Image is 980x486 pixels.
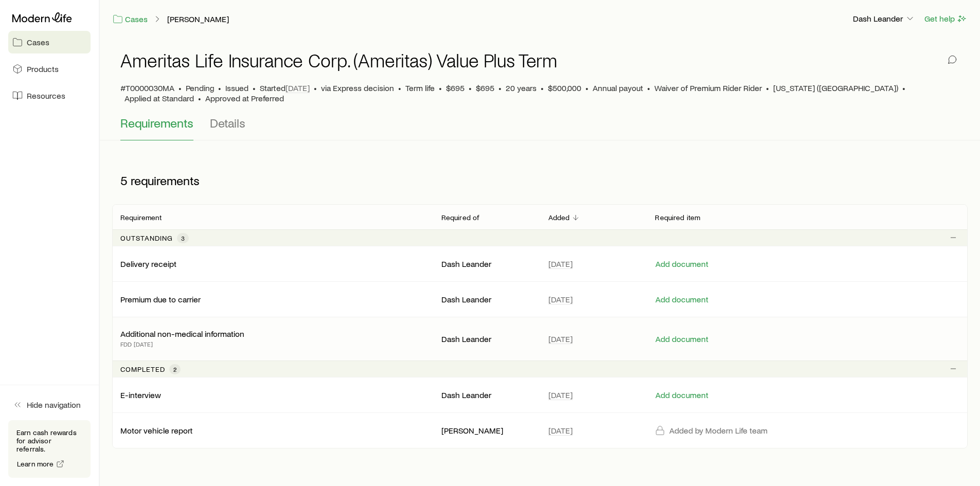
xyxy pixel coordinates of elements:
p: E-interview [120,390,161,400]
a: Cases [8,31,91,53]
p: Required of [441,213,480,222]
span: [DATE] [548,294,573,304]
a: [PERSON_NAME] [167,14,229,24]
p: FDD [DATE] [120,339,244,349]
span: #T0000030MA [120,83,174,93]
button: Hide navigation [8,393,91,416]
span: • [439,83,442,93]
span: Learn more [17,460,54,467]
div: Application details tabs [120,116,959,140]
span: $500,000 [548,83,581,93]
a: Resources [8,84,91,107]
p: Required item [655,213,700,222]
p: Dash Leander [441,390,532,400]
a: Products [8,58,91,80]
span: $695 [476,83,494,93]
span: [DATE] [548,259,573,269]
button: Add document [655,259,709,269]
span: $695 [446,83,465,93]
span: Waiver of Premium Rider Rider [654,83,762,93]
p: Dash Leander [853,13,915,24]
span: Products [27,64,59,74]
p: Delivery receipt [120,259,176,269]
span: Resources [27,91,65,101]
p: Added [548,213,570,222]
p: Earn cash rewards for advisor referrals. [16,428,82,453]
span: • [179,83,182,93]
span: • [902,83,905,93]
span: Cases [27,37,49,47]
a: Cases [112,13,148,25]
button: Get help [924,13,968,25]
span: Term life [405,83,435,93]
span: • [314,83,317,93]
span: Requirements [120,116,193,130]
span: [DATE] [548,425,573,436]
span: Applied at Standard [124,93,194,103]
button: Dash Leander [852,13,916,25]
p: Dash Leander [441,334,532,344]
span: 3 [181,234,185,242]
p: Completed [120,365,165,373]
p: [PERSON_NAME] [441,425,532,436]
h1: Ameritas Life Insurance Corp. (Ameritas) Value Plus Term [120,50,557,70]
span: Approved at Preferred [205,93,284,103]
p: Added by Modern Life team [669,425,768,436]
p: Started [260,83,310,93]
span: • [253,83,256,93]
span: Details [210,116,245,130]
span: 20 years [506,83,537,93]
span: • [647,83,650,93]
p: Dash Leander [441,259,532,269]
span: Annual payout [593,83,643,93]
span: • [541,83,544,93]
span: via Express decision [321,83,394,93]
span: • [585,83,589,93]
p: Motor vehicle report [120,425,193,436]
p: Premium due to carrier [120,294,201,304]
span: • [398,83,401,93]
p: Dash Leander [441,294,532,304]
span: • [498,83,502,93]
button: Add document [655,334,709,344]
span: [US_STATE] ([GEOGRAPHIC_DATA]) [773,83,898,93]
span: • [198,93,201,103]
span: Issued [225,83,248,93]
span: • [218,83,221,93]
p: Pending [186,83,214,93]
button: Add document [655,390,709,400]
span: • [469,83,472,93]
div: Earn cash rewards for advisor referrals.Learn more [8,420,91,478]
span: Hide navigation [27,400,81,410]
span: 2 [173,365,176,373]
span: [DATE] [548,390,573,400]
button: Add document [655,295,709,304]
span: [DATE] [548,334,573,344]
span: requirements [131,173,200,188]
p: Requirement [120,213,162,222]
p: Additional non-medical information [120,329,244,339]
span: 5 [120,173,128,188]
span: • [766,83,769,93]
p: Outstanding [120,234,173,242]
span: [DATE] [286,83,310,93]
